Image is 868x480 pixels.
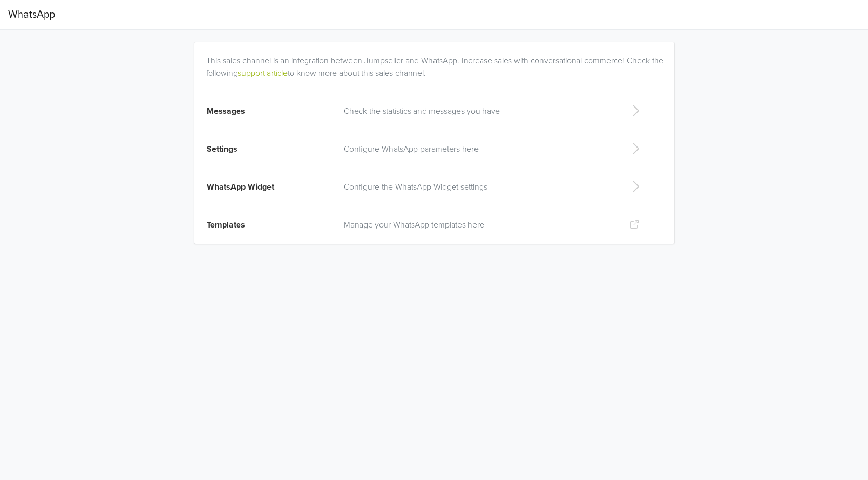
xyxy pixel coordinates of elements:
[288,68,426,78] a: to know more about this sales channel.
[238,68,288,78] a: support article
[207,106,245,116] span: Messages
[207,182,274,192] span: WhatsApp Widget
[344,105,613,117] p: Check the statistics and messages you have
[206,42,667,79] div: This sales channel is an integration between Jumpseller and WhatsApp. Increase sales with convers...
[8,4,55,25] span: WhatsApp
[207,144,237,154] span: Settings
[207,220,245,230] span: Templates
[344,143,613,155] p: Configure WhatsApp parameters here
[344,181,613,193] p: Configure the WhatsApp Widget settings
[344,219,613,231] p: Manage your WhatsApp templates here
